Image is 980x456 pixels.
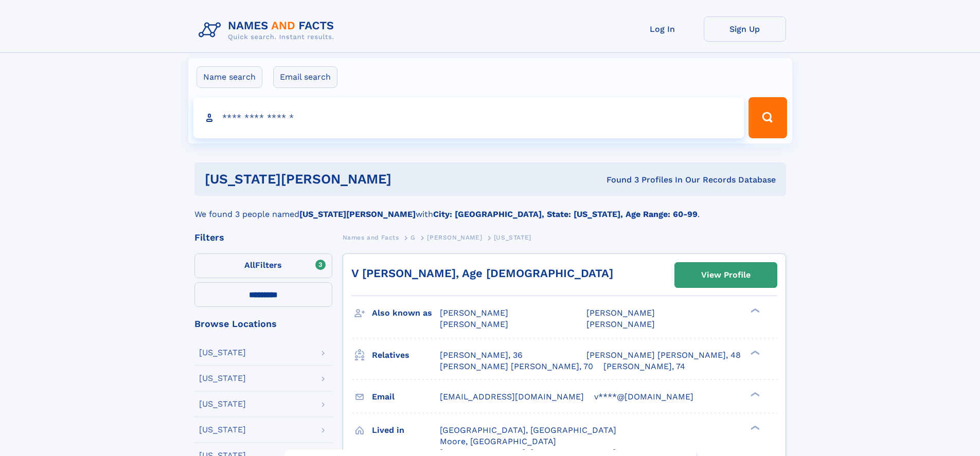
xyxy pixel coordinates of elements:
[194,253,332,278] label: Filters
[440,361,593,372] a: [PERSON_NAME] [PERSON_NAME], 70
[586,308,655,318] span: [PERSON_NAME]
[748,424,760,431] div: ❯
[197,66,262,88] label: Name search
[499,174,776,186] div: Found 3 Profiles In Our Records Database
[199,374,246,382] div: [US_STATE]
[440,319,508,329] span: [PERSON_NAME]
[748,391,760,397] div: ❯
[603,361,685,372] a: [PERSON_NAME], 74
[621,16,704,42] a: Log In
[675,263,777,287] a: View Profile
[440,392,584,402] span: [EMAIL_ADDRESS][DOMAIN_NAME]
[194,16,343,44] img: Logo Names and Facts
[440,308,508,318] span: [PERSON_NAME]
[194,196,786,221] div: We found 3 people named with .
[427,234,482,241] span: [PERSON_NAME]
[440,425,616,435] span: [GEOGRAPHIC_DATA], [GEOGRAPHIC_DATA]
[299,209,416,219] b: [US_STATE][PERSON_NAME]
[194,319,332,329] div: Browse Locations
[586,319,655,329] span: [PERSON_NAME]
[748,349,760,356] div: ❯
[586,350,741,361] a: [PERSON_NAME] [PERSON_NAME], 48
[427,231,482,244] a: [PERSON_NAME]
[273,66,337,88] label: Email search
[411,231,416,244] a: G
[494,234,531,241] span: [US_STATE]
[440,350,523,361] a: [PERSON_NAME], 36
[372,422,440,439] h3: Lived in
[194,233,332,242] div: Filters
[748,307,760,314] div: ❯
[440,436,556,446] span: Moore, [GEOGRAPHIC_DATA]
[193,97,744,138] input: search input
[749,97,787,138] button: Search Button
[372,346,440,364] h3: Relatives
[199,349,246,357] div: [US_STATE]
[701,263,751,287] div: View Profile
[343,231,399,244] a: Names and Facts
[205,173,499,186] h1: [US_STATE][PERSON_NAME]
[199,426,246,434] div: [US_STATE]
[704,16,786,42] a: Sign Up
[199,400,246,408] div: [US_STATE]
[372,388,440,406] h3: Email
[244,260,255,270] span: All
[411,234,416,241] span: G
[351,267,613,280] a: V [PERSON_NAME], Age [DEMOGRAPHIC_DATA]
[433,209,698,219] b: City: [GEOGRAPHIC_DATA], State: [US_STATE], Age Range: 60-99
[372,304,440,322] h3: Also known as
